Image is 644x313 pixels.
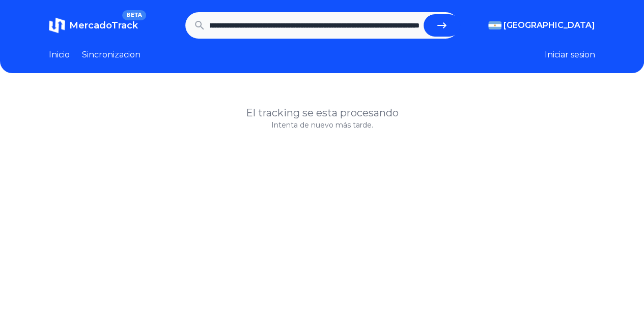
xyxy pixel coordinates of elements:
[503,19,595,32] span: [GEOGRAPHIC_DATA]
[49,49,70,61] a: Inicio
[488,19,595,32] button: [GEOGRAPHIC_DATA]
[49,120,595,130] p: Intenta de nuevo más tarde.
[545,49,595,61] button: Iniciar sesion
[122,10,146,20] span: BETA
[69,20,138,31] span: MercadoTrack
[82,49,141,61] a: Sincronizacion
[49,17,65,34] img: MercadoTrack
[49,17,138,34] a: MercadoTrackBETA
[49,106,595,120] h1: El tracking se esta procesando
[488,21,501,29] img: Argentina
